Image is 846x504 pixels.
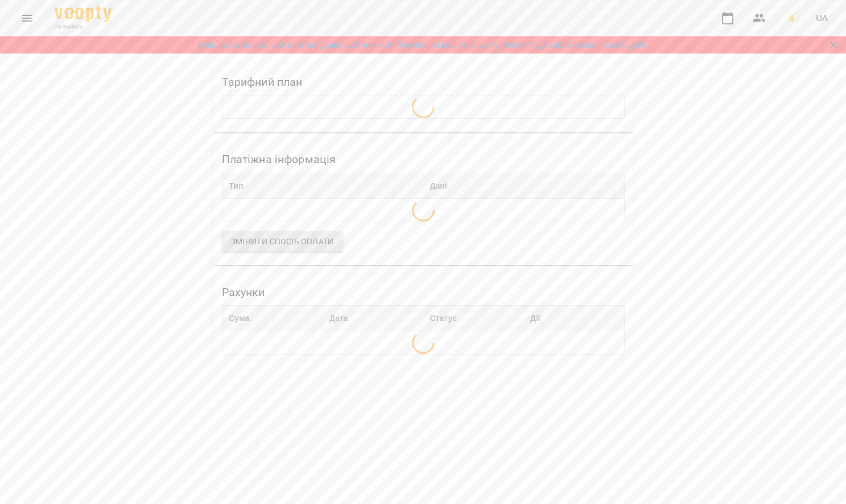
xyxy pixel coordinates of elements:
h6: Тарифний план [222,73,625,91]
a: Будь ласка оновіть свої платіжні данні, щоб уникнути блокування вашого акаунту. Акаунт буде забло... [198,39,647,51]
button: Закрити сповіщення [826,37,841,53]
div: Дії [523,306,624,331]
div: Статус [423,306,524,331]
img: 8d0eeeb81da45b061d9d13bc87c74316.png [784,10,800,26]
img: Voopty Logo [55,6,112,22]
h6: Рахунки [222,284,625,301]
button: Menu [14,5,41,32]
div: Сума [222,306,323,331]
div: Тип [222,173,423,198]
div: Дата [323,306,423,331]
span: For Business [55,23,112,31]
h6: Платіжна інформація [222,151,625,168]
button: Змінити спосіб оплати [222,231,343,252]
span: UA [816,12,828,24]
button: UA [811,7,832,28]
span: Змінити спосіб оплати [231,235,334,248]
div: Дані [423,173,624,198]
